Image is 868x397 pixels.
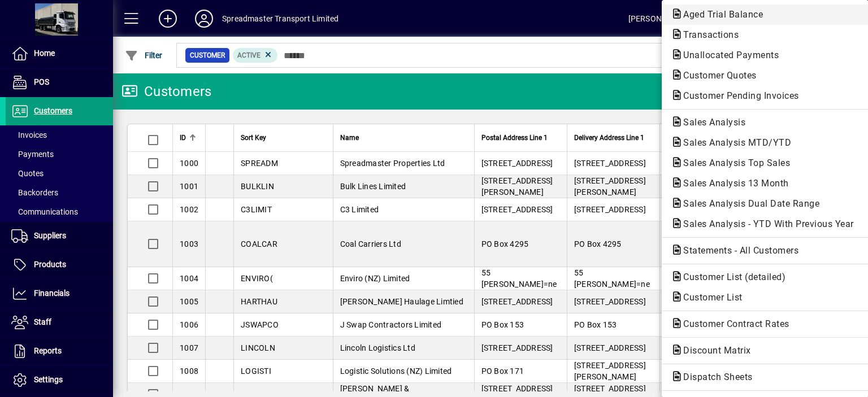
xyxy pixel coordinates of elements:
[671,372,758,382] span: Dispatch Sheets
[671,178,795,189] span: Sales Analysis 13 Month
[671,50,784,60] span: Unallocated Payments
[671,319,795,329] span: Customer Contract Rates
[671,9,769,20] span: Aged Trial Balance
[671,245,804,256] span: Statements - All Customers
[671,219,860,229] span: Sales Analysis - YTD With Previous Year
[671,137,797,148] span: Sales Analysis MTD/YTD
[671,70,762,81] span: Customer Quotes
[671,158,796,168] span: Sales Analysis Top Sales
[671,29,744,40] span: Transactions
[671,198,825,209] span: Sales Analysis Dual Date Range
[671,272,791,282] span: Customer List (detailed)
[671,117,751,128] span: Sales Analysis
[671,90,805,101] span: Customer Pending Invoices
[671,292,748,303] span: Customer List
[671,345,757,356] span: Discount Matrix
